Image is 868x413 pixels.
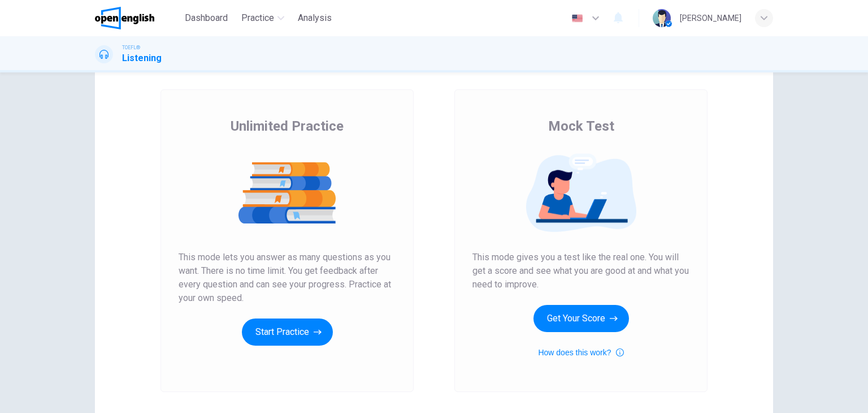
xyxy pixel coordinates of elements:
button: Practice [237,8,289,28]
img: Profile picture [653,9,671,27]
span: This mode lets you answer as many questions as you want. There is no time limit. You get feedback... [179,251,396,305]
a: OpenEnglish logo [95,7,180,29]
span: TOEFL® [122,44,140,51]
span: Dashboard [185,11,228,25]
span: This mode gives you a test like the real one. You will get a score and see what you are good at a... [472,251,689,291]
button: Get Your Score [533,305,629,332]
button: How does this work? [538,346,623,359]
h1: Listening [122,51,162,65]
span: Mock Test [548,117,614,135]
button: Start Practice [242,319,333,346]
span: Unlimited Practice [231,117,344,135]
button: Dashboard [180,8,232,28]
div: [PERSON_NAME] [680,11,741,25]
button: Analysis [293,8,336,28]
span: Practice [241,11,274,25]
img: OpenEnglish logo [95,7,154,29]
img: en [570,14,584,23]
span: Analysis [298,11,332,25]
